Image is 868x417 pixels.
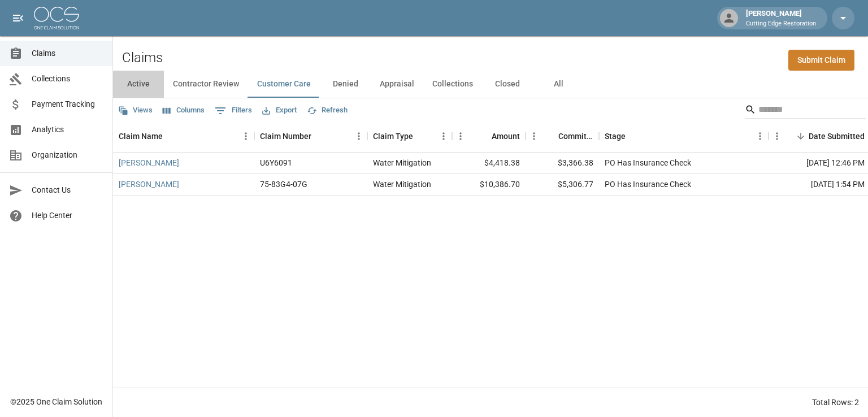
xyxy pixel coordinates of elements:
button: Select columns [160,102,207,119]
div: © 2025 One Claim Solution [10,396,102,407]
a: Submit Claim [788,50,854,71]
span: Claims [32,47,103,59]
div: Stage [599,120,769,152]
button: Menu [237,128,254,145]
button: Sort [542,128,558,144]
div: Claim Number [254,120,367,152]
button: Sort [793,128,809,144]
span: Payment Tracking [32,98,103,110]
button: Menu [350,128,367,145]
button: Customer Care [248,71,320,98]
div: [PERSON_NAME] [741,8,821,28]
button: Active [113,71,164,98]
a: [PERSON_NAME] [119,179,179,190]
div: $5,306.77 [526,174,599,196]
p: Cutting Edge Restoration [746,19,816,29]
div: Total Rows: 2 [812,397,859,408]
div: $4,418.38 [452,153,526,174]
button: Closed [482,71,533,98]
div: 75-83G4-07G [260,179,307,190]
button: Menu [435,128,452,145]
div: Committed Amount [558,120,593,152]
div: $10,386.70 [452,174,526,196]
div: Claim Number [260,120,311,152]
div: Water Mitigation [373,157,431,168]
div: Claim Type [373,120,413,152]
div: Claim Name [119,120,163,152]
button: Menu [769,128,785,145]
button: All [533,71,584,98]
div: dynamic tabs [113,71,868,98]
div: Search [745,101,866,121]
button: open drawer [7,7,29,29]
a: [PERSON_NAME] [119,157,179,168]
button: Sort [626,128,641,144]
span: Analytics [32,124,103,136]
button: Appraisal [371,71,423,98]
div: $3,366.38 [526,153,599,174]
div: Date Submitted [809,120,865,152]
div: Committed Amount [526,120,599,152]
h2: Claims [122,50,163,66]
button: Sort [311,128,327,144]
span: Collections [32,73,103,85]
div: U6Y6091 [260,157,292,168]
div: Claim Name [113,120,254,152]
div: Amount [492,120,520,152]
button: Sort [476,128,492,144]
button: Denied [320,71,371,98]
button: Menu [752,128,769,145]
button: Refresh [304,102,350,119]
button: Sort [413,128,429,144]
div: Stage [605,120,626,152]
div: Water Mitigation [373,179,431,190]
div: PO Has Insurance Check [605,179,691,190]
div: PO Has Insurance Check [605,157,691,168]
span: Contact Us [32,184,103,196]
button: Sort [163,128,179,144]
button: Export [259,102,300,119]
div: Amount [452,120,526,152]
span: Help Center [32,210,103,221]
button: Collections [423,71,482,98]
button: Menu [452,128,469,145]
button: Menu [526,128,542,145]
button: Views [115,102,155,119]
img: ocs-logo-white-transparent.png [34,7,79,29]
div: Claim Type [367,120,452,152]
button: Show filters [212,102,255,120]
button: Contractor Review [164,71,248,98]
span: Organization [32,149,103,161]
